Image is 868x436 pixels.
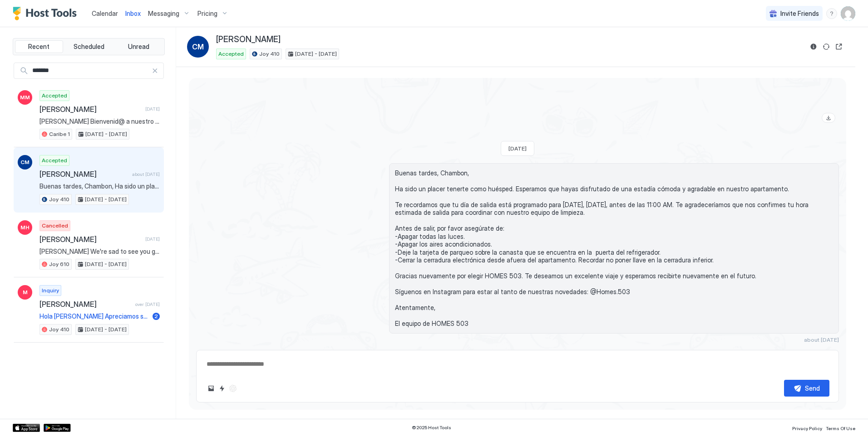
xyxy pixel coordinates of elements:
[114,40,163,53] button: Unread
[841,6,855,21] div: User profile
[259,50,280,58] span: Joy 410
[826,426,855,431] span: Terms Of Use
[23,288,28,296] span: M
[44,424,71,432] a: Google Play Store
[74,43,104,51] span: Scheduled
[92,10,118,17] span: Calendar
[49,325,69,334] span: Joy 410
[39,170,128,179] span: [PERSON_NAME]
[13,38,165,55] div: tab-group
[148,10,179,18] span: Messaging
[216,34,281,45] span: [PERSON_NAME]
[125,9,141,18] a: Inbox
[826,423,855,432] a: Terms Of Use
[15,40,63,53] button: Recent
[65,40,113,53] button: Scheduled
[805,383,820,393] div: Send
[28,43,49,51] span: Recent
[49,130,70,138] span: Caribe 1
[808,41,819,52] button: Reservation information
[39,247,160,256] span: [PERSON_NAME] We're sad to see you go. We'll be happy to host you anytime in the future.
[395,169,833,328] span: Buenas tardes, Chambon, Ha sido un placer tenerte como huésped. Esperamos que hayas disfrutado de...
[42,222,68,230] span: Cancelled
[13,424,40,432] a: App Store
[29,63,152,78] input: Input Field
[218,50,244,58] span: Accepted
[39,235,142,244] span: [PERSON_NAME]
[508,145,527,152] span: [DATE]
[39,312,149,320] span: Hola [PERSON_NAME] Apreciamos su interés en nuestro Apartamento en Avitat [PERSON_NAME] recibido ...
[39,105,142,114] span: [PERSON_NAME]
[135,301,160,307] span: over [DATE]
[85,325,127,334] span: [DATE] - [DATE]
[42,156,67,165] span: Accepted
[821,41,832,52] button: Sync reservation
[85,260,127,268] span: [DATE] - [DATE]
[780,10,819,18] span: Invite Friends
[217,383,227,394] button: Quick reply
[49,260,69,268] span: Joy 610
[13,7,81,20] a: Host Tools Logo
[206,383,217,394] button: Upload image
[412,425,451,431] span: © 2025 Host Tools
[49,195,69,203] span: Joy 410
[125,10,141,17] span: Inbox
[784,380,829,397] button: Send
[132,171,160,177] span: about [DATE]
[145,106,160,112] span: [DATE]
[154,313,158,320] span: 2
[804,336,839,343] span: about [DATE]
[39,117,160,126] span: [PERSON_NAME] Bienvenid@ a nuestro apartamento Caribe 1 Necesitamos que llenes el siguiente formu...
[128,43,149,51] span: Unread
[39,300,132,309] span: [PERSON_NAME]
[197,10,217,18] span: Pricing
[85,195,127,203] span: [DATE] - [DATE]
[822,113,835,123] a: Download
[145,236,160,242] span: [DATE]
[39,182,160,190] span: Buenas tardes, Chambon, Ha sido un placer tenerte como huésped. Esperamos que hayas disfrutado de...
[42,286,59,295] span: Inquiry
[42,92,67,100] span: Accepted
[826,8,837,19] div: menu
[20,223,30,232] span: MH
[85,130,127,138] span: [DATE] - [DATE]
[20,93,30,102] span: MM
[792,423,822,432] a: Privacy Policy
[20,158,30,166] span: CM
[92,9,118,18] a: Calendar
[792,426,822,431] span: Privacy Policy
[295,50,337,58] span: [DATE] - [DATE]
[192,41,204,52] span: CM
[833,41,844,52] button: Open reservation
